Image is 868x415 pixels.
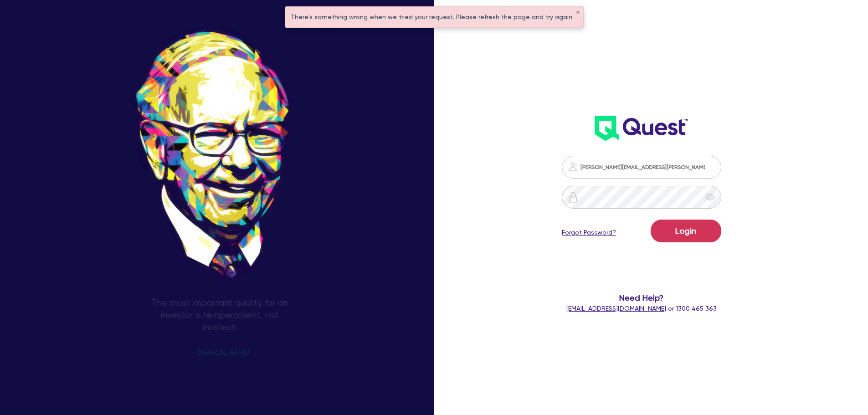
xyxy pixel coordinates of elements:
div: There's something wrong when we tried your request. Please refresh the page and try again [285,7,583,27]
input: Email address [562,156,721,179]
img: wH2k97JdezQIQAAAABJRU5ErkJggg== [595,116,688,141]
span: eye [705,193,714,202]
img: icon-password [568,192,579,203]
span: - [PERSON_NAME] [191,349,248,356]
button: ✕ [576,10,580,15]
a: [EMAIL_ADDRESS][DOMAIN_NAME] [566,305,666,312]
span: Need Help? [525,292,758,304]
a: Forgot Password? [562,228,616,237]
button: Login [651,220,721,242]
img: icon-password [567,161,578,172]
span: or 1300 465 363 [566,305,717,312]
